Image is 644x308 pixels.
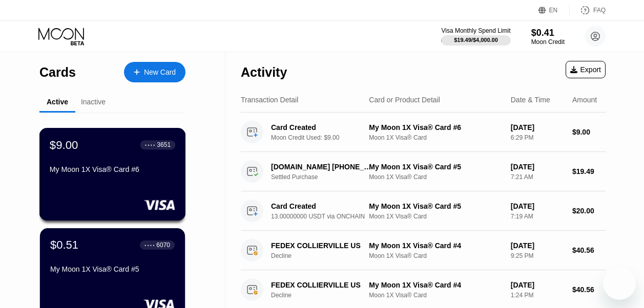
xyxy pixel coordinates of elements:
[531,38,565,46] div: Moon Credit
[369,281,502,289] div: My Moon 1X Visa® Card #4
[271,123,371,131] div: Card Created
[241,113,606,152] div: Card CreatedMoon Credit Used: $9.00My Moon 1X Visa® Card #6Moon 1X Visa® Card[DATE]6:29 PM$9.00
[145,143,155,146] div: ● ● ● ●
[271,281,371,289] div: FEDEX COLLIERVILLE US
[511,96,550,104] div: Date & Time
[271,173,379,181] div: Settled Purchase
[566,61,606,78] div: Export
[40,128,185,220] div: $9.00● ● ● ●3651My Moon 1X Visa® Card #6
[454,37,498,43] div: $19.49 / $4,000.00
[572,246,606,254] div: $40.56
[369,292,502,299] div: Moon 1X Visa® Card
[157,141,171,148] div: 3651
[144,244,155,247] div: ● ● ● ●
[369,134,502,141] div: Moon 1X Visa® Card
[271,292,379,299] div: Decline
[603,267,636,300] iframe: Button to launch messaging window
[144,68,176,77] div: New Card
[50,265,175,273] div: My Moon 1X Visa® Card #5
[156,241,170,249] div: 6070
[369,173,502,181] div: Moon 1X Visa® Card
[50,138,78,151] div: $9.00
[538,5,570,15] div: EN
[241,65,287,80] div: Activity
[511,281,564,289] div: [DATE]
[81,98,106,106] div: Inactive
[50,165,175,173] div: My Moon 1X Visa® Card #6
[570,65,601,74] div: Export
[572,285,606,294] div: $40.56
[572,167,606,175] div: $19.49
[572,207,606,215] div: $20.00
[271,163,371,171] div: [DOMAIN_NAME] [PHONE_NUMBER] US
[511,213,564,220] div: 7:19 AM
[511,163,564,171] div: [DATE]
[369,213,502,220] div: Moon 1X Visa® Card
[47,98,68,106] div: Active
[549,7,558,14] div: EN
[241,231,606,270] div: FEDEX COLLIERVILLE USDeclineMy Moon 1X Visa® Card #4Moon 1X Visa® Card[DATE]9:25 PM$40.56
[531,28,565,46] div: $0.41Moon Credit
[369,252,502,259] div: Moon 1X Visa® Card
[572,128,606,136] div: $9.00
[241,191,606,231] div: Card Created13.00000000 USDT via ONCHAINMy Moon 1X Visa® Card #5Moon 1X Visa® Card[DATE]7:19 AM$2...
[271,241,371,250] div: FEDEX COLLIERVILLE US
[511,123,564,131] div: [DATE]
[369,96,440,104] div: Card or Product Detail
[441,27,510,46] div: Visa Monthly Spend Limit$19.49/$4,000.00
[271,134,379,141] div: Moon Credit Used: $9.00
[511,173,564,181] div: 7:21 AM
[50,238,78,252] div: $0.51
[511,202,564,210] div: [DATE]
[241,152,606,191] div: [DOMAIN_NAME] [PHONE_NUMBER] USSettled PurchaseMy Moon 1X Visa® Card #5Moon 1X Visa® Card[DATE]7:...
[241,96,298,104] div: Transaction Detail
[124,62,185,82] div: New Card
[369,202,502,210] div: My Moon 1X Visa® Card #5
[271,252,379,259] div: Decline
[369,241,502,250] div: My Moon 1X Visa® Card #4
[271,202,371,210] div: Card Created
[511,292,564,299] div: 1:24 PM
[593,7,606,14] div: FAQ
[369,123,502,131] div: My Moon 1X Visa® Card #6
[572,96,597,104] div: Amount
[511,252,564,259] div: 9:25 PM
[39,65,76,80] div: Cards
[511,241,564,250] div: [DATE]
[271,213,379,220] div: 13.00000000 USDT via ONCHAIN
[441,27,510,34] div: Visa Monthly Spend Limit
[369,163,502,171] div: My Moon 1X Visa® Card #5
[531,28,565,38] div: $0.41
[511,134,564,141] div: 6:29 PM
[570,5,606,15] div: FAQ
